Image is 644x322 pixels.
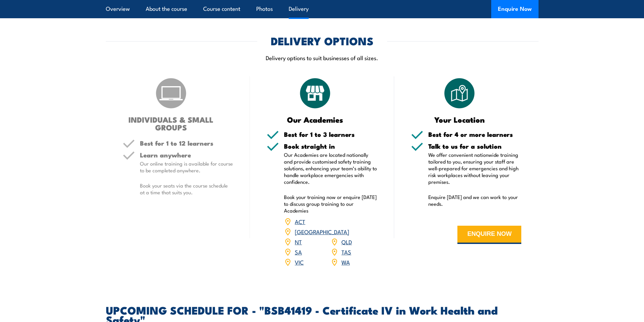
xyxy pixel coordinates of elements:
p: Enquire [DATE] and we can work to your needs. [428,194,522,207]
a: TAS [341,248,351,256]
a: QLD [341,238,352,246]
h3: INDIVIDUALS & SMALL GROUPS [123,116,220,131]
p: Book your seats via the course schedule at a time that suits you. [140,182,233,196]
a: NT [295,238,302,246]
p: We offer convenient nationwide training tailored to you, ensuring your staff are well-prepared fo... [428,151,522,185]
h5: Best for 4 or more learners [428,131,522,138]
a: SA [295,248,302,256]
h5: Learn anywhere [140,152,233,158]
a: VIC [295,258,304,266]
h5: Best for 1 to 12 learners [140,140,233,146]
a: [GEOGRAPHIC_DATA] [295,227,349,236]
p: Our online training is available for course to be completed anywhere. [140,160,233,174]
h2: DELIVERY OPTIONS [271,36,374,45]
h3: Our Academies [267,116,364,123]
h5: Book straight in [284,143,377,149]
p: Delivery options to suit businesses of all sizes. [106,54,539,61]
a: WA [341,258,350,266]
p: Our Academies are located nationally and provide customised safety training solutions, enhancing ... [284,151,377,185]
h3: Your Location [411,116,508,123]
h5: Best for 1 to 3 learners [284,131,377,138]
h5: Talk to us for a solution [428,143,522,149]
p: Book your training now or enquire [DATE] to discuss group training to our Academies [284,194,377,214]
a: ACT [295,217,305,225]
button: ENQUIRE NOW [457,226,521,244]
